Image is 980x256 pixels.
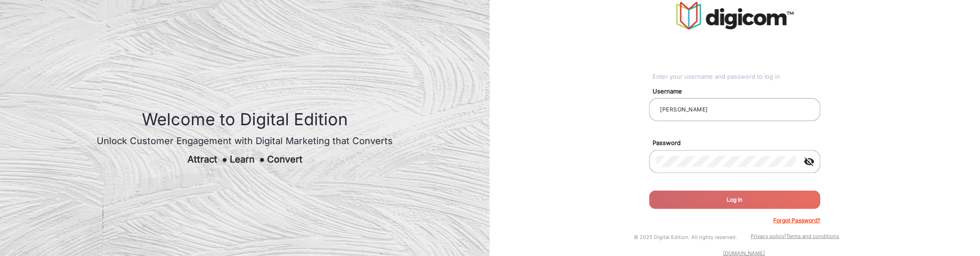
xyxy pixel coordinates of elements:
h1: Welcome to Digital Edition [97,110,393,129]
mat-icon: visibility_off [799,156,821,167]
button: Log In [649,191,821,209]
div: Attract Learn Convert [97,152,393,166]
span: ● [222,154,227,165]
mat-label: Username [646,87,831,96]
input: Your username [657,104,813,115]
p: Forgot Password? [774,216,821,225]
div: Unlock Customer Engagement with Digital Marketing that Converts [97,134,393,148]
img: vmg-logo [677,2,794,29]
small: © 2025 Digital Edition. All rights reserved. [634,234,737,240]
mat-label: Password [646,139,831,148]
span: ● [259,154,265,165]
a: | [785,233,787,239]
div: Enter your username and password to log in [653,72,821,81]
a: Terms and conditions [787,233,840,239]
a: Privacy policy [751,233,785,239]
